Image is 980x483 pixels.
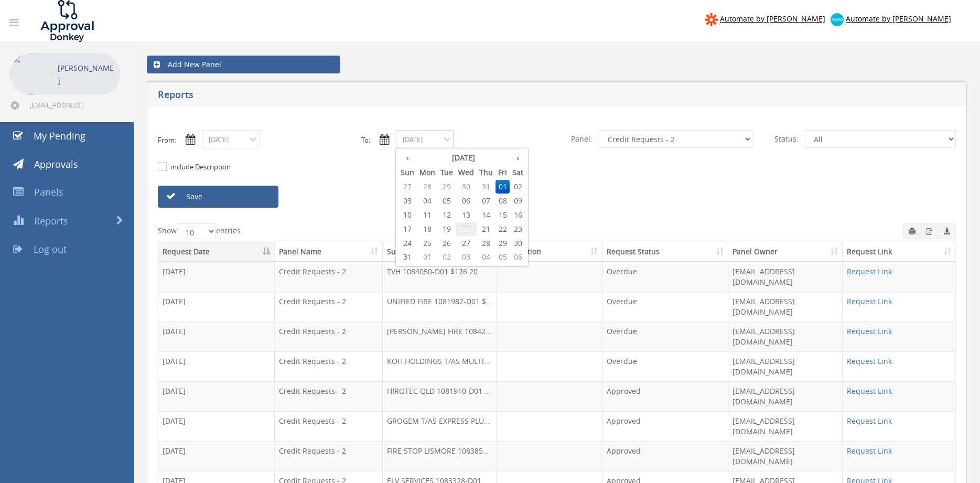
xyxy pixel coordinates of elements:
span: Approvals [34,158,78,170]
span: Log out [34,243,67,255]
span: 18 [417,222,438,236]
label: include Description [168,162,231,173]
span: 10 [398,208,417,222]
th: ‹ [398,151,417,165]
p: [PERSON_NAME] [58,61,115,88]
span: 29 [496,237,510,250]
th: Tue [438,165,456,180]
a: Request Link [847,296,892,306]
span: 25 [417,237,438,250]
td: Overdue [602,292,728,321]
a: Save [158,186,278,208]
td: Credit Requests - 2 [275,292,383,321]
td: [DATE] [158,381,275,411]
td: UNIFIED FIRE 1081982-D01 $874.80 [383,292,497,321]
td: Overdue [602,262,728,292]
td: Credit Requests - 2 [275,321,383,351]
span: 22 [496,222,510,236]
span: 21 [477,222,496,236]
td: Approved [602,381,728,411]
span: 23 [510,222,526,236]
span: 29 [438,180,456,194]
th: Sat [510,165,526,180]
td: Approved [602,441,728,471]
span: 04 [477,250,496,264]
td: [DATE] [158,441,275,471]
span: 20 [456,222,477,236]
th: [DATE] [417,151,510,165]
td: [EMAIL_ADDRESS][DOMAIN_NAME] [728,351,843,381]
span: 08 [496,194,510,208]
span: 30 [456,180,477,194]
th: Request Date: activate to sort column descending [158,242,275,262]
select: Showentries [177,223,216,239]
span: 31 [398,250,417,264]
span: My Pending [34,130,85,142]
a: Request Link [847,386,892,396]
td: [DATE] [158,321,275,351]
th: Request Link: activate to sort column ascending [843,242,955,262]
span: 02 [510,180,526,194]
span: 16 [510,208,526,222]
span: Status: [768,130,805,148]
td: [EMAIL_ADDRESS][DOMAIN_NAME] [728,411,843,441]
span: 27 [398,180,417,194]
th: Description: activate to sort column ascending [497,242,602,262]
td: Credit Requests - 2 [275,351,383,381]
a: Request Link [847,326,892,336]
th: Fri [496,165,510,180]
span: 27 [456,237,477,250]
td: Approved [602,411,728,441]
span: [EMAIL_ADDRESS][DOMAIN_NAME] [29,101,119,109]
label: To: [361,135,370,145]
td: [EMAIL_ADDRESS][DOMAIN_NAME] [728,292,843,321]
span: 06 [510,250,526,264]
td: GROGEM T/AS EXPRESS PLUMBING 1079462-D01 $2,803.26 [383,411,497,441]
img: zapier-logomark.png [705,13,718,26]
th: Thu [477,165,496,180]
td: KOH HOLDINGS T/AS MULTIPLE SERVICES 1081241-D01 $195.15 [383,351,497,381]
span: 14 [477,208,496,222]
span: Automate by [PERSON_NAME] [720,14,825,24]
td: [DATE] [158,262,275,292]
label: Show entries [158,223,241,239]
th: Request Status: activate to sort column ascending [602,242,728,262]
span: 09 [510,194,526,208]
a: Request Link [847,356,892,366]
td: [DATE] [158,292,275,321]
span: 28 [477,237,496,250]
th: Panel Owner: activate to sort column ascending [728,242,843,262]
td: Overdue [602,351,728,381]
label: From: [158,135,176,145]
span: 06 [456,194,477,208]
span: 04 [417,194,438,208]
th: Sun [398,165,417,180]
span: 03 [456,250,477,264]
td: Credit Requests - 2 [275,381,383,411]
td: [DATE] [158,411,275,441]
span: 01 [417,250,438,264]
a: Add New Panel [147,56,340,73]
td: [EMAIL_ADDRESS][DOMAIN_NAME] [728,321,843,351]
span: 31 [477,180,496,194]
span: 07 [477,194,496,208]
span: 02 [438,250,456,264]
span: 28 [417,180,438,194]
span: Automate by [PERSON_NAME] [846,14,951,24]
td: HIROTEC QLD 1081910-D01 $211.20 [383,381,497,411]
td: Credit Requests - 2 [275,411,383,441]
th: Panel Name: activate to sort column ascending [275,242,383,262]
th: Mon [417,165,438,180]
td: Credit Requests - 2 [275,262,383,292]
span: 05 [496,250,510,264]
a: Request Link [847,446,892,456]
td: TVH 1084050-D01 $176.20 [383,262,497,292]
td: [EMAIL_ADDRESS][DOMAIN_NAME] [728,381,843,411]
span: 19 [438,222,456,236]
th: Wed [456,165,477,180]
a: Request Link [847,416,892,426]
img: xero-logo.png [831,13,844,26]
span: 12 [438,208,456,222]
span: 05 [438,194,456,208]
td: [EMAIL_ADDRESS][DOMAIN_NAME] [728,262,843,292]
